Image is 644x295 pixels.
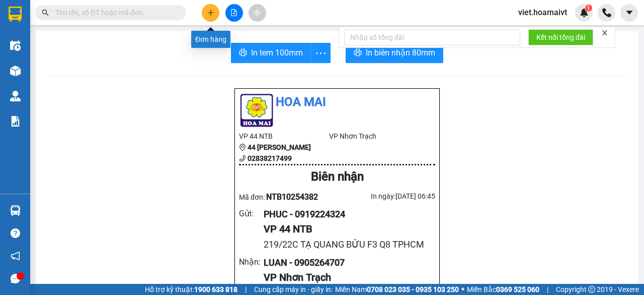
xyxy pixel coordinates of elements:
span: caret-down [625,8,634,17]
span: Cung cấp máy in - giấy in: [254,284,333,295]
img: solution-icon [10,116,21,127]
img: phone-icon [602,8,611,17]
strong: 0708 023 035 - 0935 103 250 [367,285,459,293]
strong: 0369 525 060 [496,285,539,293]
span: printer [239,48,247,58]
button: Kết nối tổng đài [528,29,593,45]
sup: 1 [585,5,592,12]
div: LUAN - 0905264707 [264,256,427,270]
div: VP 44 NTB [264,221,427,237]
b: 02838217499 [248,154,292,162]
span: file-add [230,9,237,16]
span: phone [239,155,246,162]
li: Hoa Mai [239,93,435,112]
button: plus [202,4,219,22]
span: Hỗ trợ kỹ thuật: [145,284,237,295]
img: warehouse-icon [10,91,21,101]
button: caret-down [620,4,638,22]
button: more [310,43,331,63]
img: logo.jpg [239,93,274,128]
div: LUAN [86,33,156,45]
div: PHUC [9,21,79,33]
span: Miền Nam [335,284,459,295]
span: plus [207,9,214,16]
div: Nhận : [239,256,264,268]
span: In tem 100mm [251,46,303,59]
div: Mã đơn: [239,191,337,203]
img: warehouse-icon [10,205,21,216]
div: 219/22C TẠ QUANG BỬU F3 Q8 TPHCM [264,238,427,252]
div: 0905264707 [86,45,156,59]
img: icon-new-feature [580,8,589,17]
input: Nhập số tổng đài [344,29,520,45]
div: Nhơn Trạch [86,9,156,33]
div: PHUC - 0919224324 [264,207,427,221]
button: printerIn biên nhận 80mm [346,43,443,63]
li: VP Nhơn Trạch [329,131,419,142]
span: | [547,284,548,295]
div: Gửi : [239,207,264,220]
li: VP 44 NTB [239,131,329,142]
span: printer [354,48,362,58]
button: printerIn tem 100mm [231,43,311,63]
span: question-circle [11,228,20,238]
span: | [245,284,247,295]
div: VP Nhơn Trạch [264,270,427,285]
span: 1 [587,5,590,12]
span: notification [11,251,20,261]
div: In ngày: [DATE] 06:45 [337,191,435,202]
img: warehouse-icon [10,66,21,76]
span: copyright [588,286,595,293]
input: Tìm tên, số ĐT hoặc mã đơn [55,7,174,18]
span: Nhận: [86,10,110,20]
strong: 1900 633 818 [194,285,237,293]
span: environment [239,144,246,151]
span: more [311,47,330,60]
b: 44 [PERSON_NAME] [248,143,311,151]
div: 0919224324 [9,33,79,47]
span: close [601,29,608,36]
img: warehouse-icon [10,40,21,51]
div: Đơn hàng [191,31,230,48]
span: message [11,274,20,283]
span: ⚪️ [461,287,464,291]
span: Miền Bắc [467,284,539,295]
button: aim [249,4,266,22]
span: Kết nối tổng đài [536,32,585,43]
div: 219/22C TẠ QUANG BỬU F3 Q8 TPHCM [9,47,79,83]
div: 44 NTB [9,9,79,21]
div: Biên nhận [239,167,435,187]
span: NTB10254382 [266,192,318,202]
span: Gửi: [9,10,24,20]
span: aim [254,9,261,16]
span: search [42,9,49,16]
img: logo-vxr [9,7,22,22]
span: viet.hoamaivt [510,6,575,19]
span: In biên nhận 80mm [366,46,435,59]
button: file-add [225,4,243,22]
